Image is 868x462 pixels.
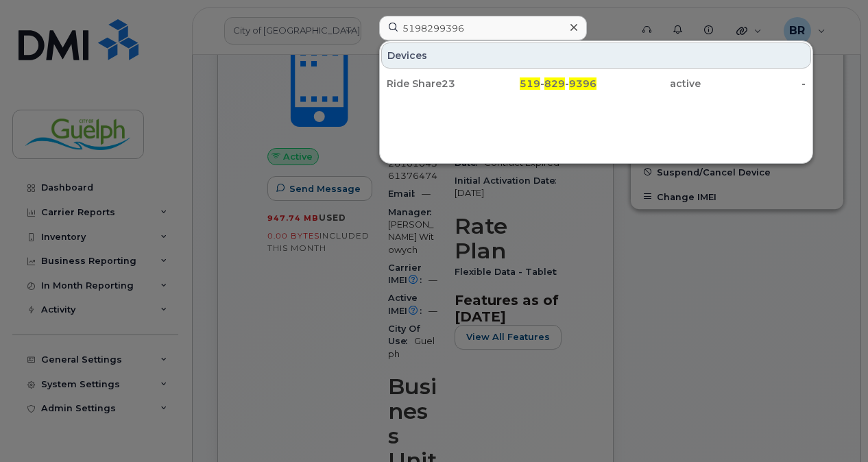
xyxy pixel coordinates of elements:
[381,71,811,96] a: Ride Share23519-829-9396active-
[387,77,492,90] div: Ride Share23
[544,77,565,90] span: 829
[596,77,701,90] div: active
[701,77,806,90] div: -
[379,16,587,40] input: Find something...
[520,77,540,90] span: 519
[492,77,596,90] div: - -
[381,42,811,69] div: Devices
[569,77,596,90] span: 9396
